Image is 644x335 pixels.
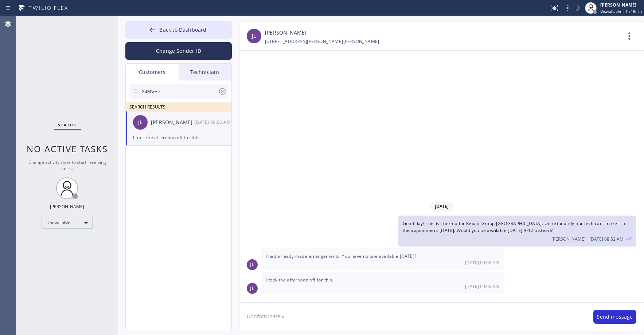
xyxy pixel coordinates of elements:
span: I had already made arrangements. You have no one available [DATE]? [266,253,416,259]
span: [DATE] [430,202,454,211]
span: JL [250,260,254,269]
div: 09/12/2025 9:06 AM [261,248,504,270]
span: JL [252,32,256,40]
span: [DATE] 09:06 AM [465,260,499,266]
div: I took the afternoon off for this. [133,133,224,142]
span: SEARCH RESULTS: [129,104,167,110]
div: Unavailable [42,217,93,229]
button: Mute [573,3,583,13]
span: I took the afternoon off for this. [266,277,333,283]
div: [STREET_ADDRESS][PERSON_NAME][PERSON_NAME] [265,37,379,46]
div: 09/12/2025 9:06 AM [194,118,232,126]
span: Change activity state to start receiving tasks. [28,159,106,172]
span: Status [58,122,77,127]
div: 09/12/2025 9:52 AM [398,216,636,246]
div: Customers [126,64,179,80]
div: 09/12/2025 9:06 AM [261,272,504,294]
textarea: Unofortunately [239,303,586,331]
div: [PERSON_NAME] [151,118,194,127]
button: Back to Dashboard [125,21,232,39]
span: [PERSON_NAME] [551,236,586,242]
button: Change Sender ID [125,42,232,60]
button: Send message [593,310,636,324]
span: [DATE] 08:52 AM [589,236,624,242]
input: Search [141,84,218,99]
span: JL [250,284,254,293]
div: Technicians [179,64,231,80]
span: Good day! This is Thermador Repair Group [GEOGRAPHIC_DATA]. Unfortunately our tech cant make it t... [403,220,627,233]
a: [PERSON_NAME] [265,29,307,37]
span: JL [138,118,143,127]
span: No active tasks [27,143,108,155]
div: [PERSON_NAME] [600,2,642,8]
span: Back to Dashboard [159,26,206,33]
span: [DATE] 09:06 AM [465,283,499,289]
div: [PERSON_NAME] [50,204,84,210]
span: Unavailable | 1h 19min [600,9,642,14]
